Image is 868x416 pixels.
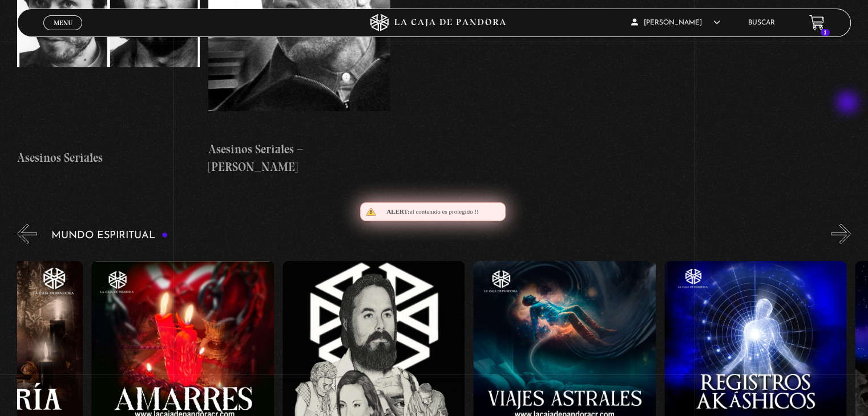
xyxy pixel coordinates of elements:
span: 1 [821,29,830,36]
span: [PERSON_NAME] [631,19,720,26]
span: Cerrar [50,28,76,36]
span: Menu [54,19,72,26]
button: Previous [17,224,37,244]
div: el contenido es protegido !! [360,202,506,221]
a: Buscar [748,19,775,26]
h4: Asesinos Seriales – [PERSON_NAME] [208,140,390,176]
span: Alert: [386,208,409,215]
a: 1 [809,15,825,30]
h4: Asesinos Seriales [17,149,199,167]
button: Next [831,224,851,244]
h3: Mundo Espiritual [51,230,168,241]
